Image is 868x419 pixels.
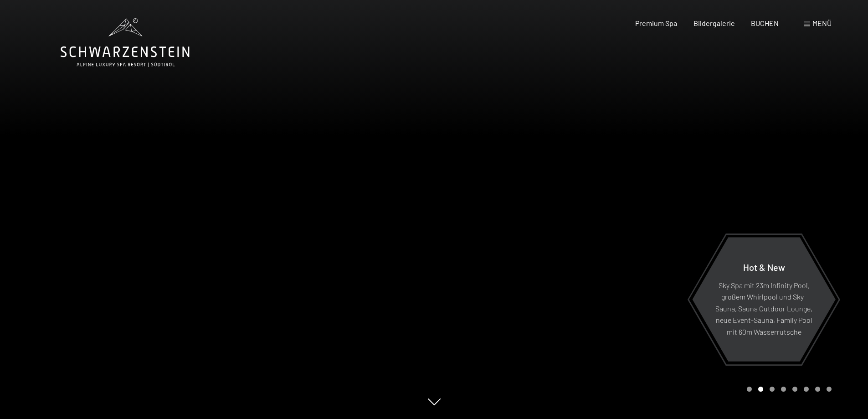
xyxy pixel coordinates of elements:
p: Sky Spa mit 23m Infinity Pool, großem Whirlpool und Sky-Sauna, Sauna Outdoor Lounge, neue Event-S... [714,279,813,337]
div: Carousel Page 4 [781,387,786,392]
a: Premium Spa [635,19,677,27]
div: Carousel Page 5 [792,387,797,392]
a: Bildergalerie [693,19,735,27]
div: Carousel Page 1 [747,387,752,392]
div: Carousel Pagination [744,387,832,392]
div: Carousel Page 3 [770,387,775,392]
div: Carousel Page 8 [827,387,832,392]
a: Hot & New Sky Spa mit 23m Infinity Pool, großem Whirlpool und Sky-Sauna, Sauna Outdoor Lounge, ne... [692,237,836,362]
span: Menü [812,19,832,27]
span: Hot & New [743,261,785,272]
div: Carousel Page 2 (Current Slide) [758,387,763,392]
div: Carousel Page 7 [815,387,820,392]
a: BUCHEN [751,19,779,27]
div: Carousel Page 6 [804,387,809,392]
